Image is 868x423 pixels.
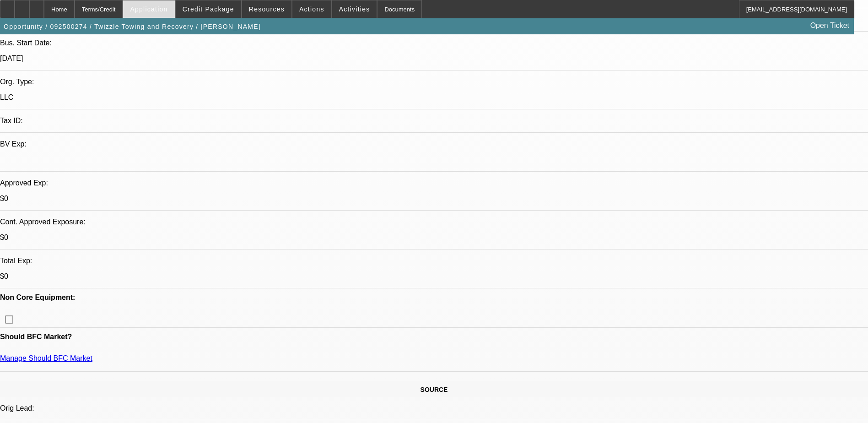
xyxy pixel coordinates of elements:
span: Resources [249,5,285,13]
button: Resources [242,0,291,18]
button: Credit Package [176,0,241,18]
button: Activities [332,0,377,18]
span: Activities [339,5,370,13]
button: Application [123,0,174,18]
a: Open Ticket [807,18,853,33]
span: SOURCE [421,386,448,393]
button: Actions [292,0,331,18]
span: Opportunity / 092500274 / Twizzle Towing and Recovery / [PERSON_NAME] [4,23,261,30]
span: Credit Package [183,5,234,13]
span: Actions [299,5,324,13]
span: Application [130,5,167,13]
